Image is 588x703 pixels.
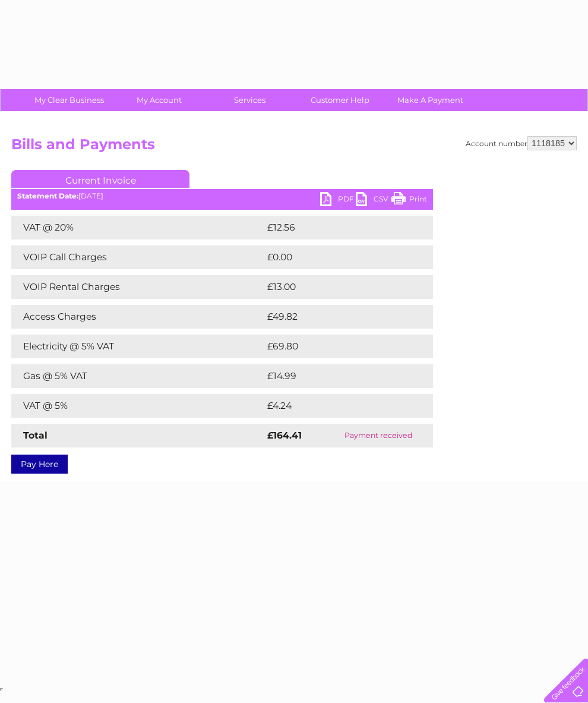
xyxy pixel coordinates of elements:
a: My Account [110,89,208,111]
td: £69.80 [264,335,410,358]
td: VOIP Rental Charges [11,275,264,299]
td: £12.56 [264,216,408,239]
a: Current Invoice [11,170,189,188]
b: Statement Date: [17,191,78,200]
a: My Clear Business [20,89,118,111]
td: VAT @ 5% [11,394,264,418]
a: Make A Payment [381,89,479,111]
div: Account number [466,136,577,150]
td: Electricity @ 5% VAT [11,335,264,358]
td: Payment received [324,424,433,447]
a: CSV [356,192,391,209]
td: VAT @ 20% [11,216,264,239]
td: Access Charges [11,305,264,329]
td: £13.00 [264,275,408,299]
td: £14.99 [264,364,409,388]
td: £0.00 [264,245,406,269]
h2: Bills and Payments [11,136,577,159]
td: Gas @ 5% VAT [11,364,264,388]
div: [DATE] [11,192,433,200]
strong: £164.41 [267,430,302,441]
a: Customer Help [291,89,389,111]
td: £49.82 [264,305,409,329]
a: PDF [320,192,356,209]
td: £4.24 [264,394,405,418]
strong: Total [23,430,48,441]
td: VOIP Call Charges [11,245,264,269]
a: Pay Here [11,455,68,474]
a: Print [391,192,427,209]
a: Services [201,89,299,111]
